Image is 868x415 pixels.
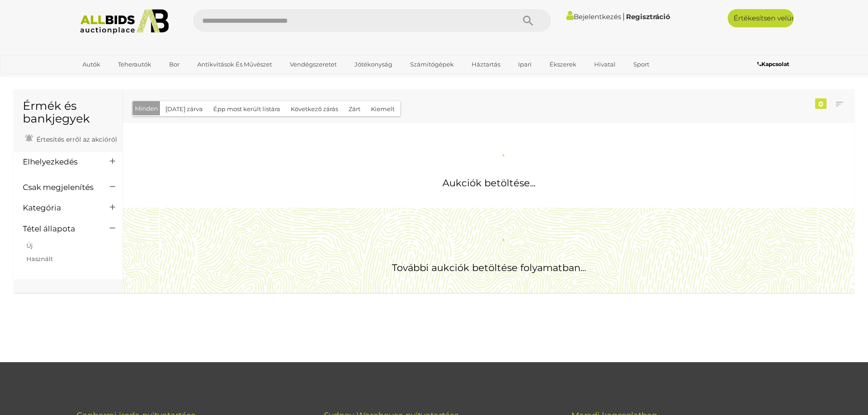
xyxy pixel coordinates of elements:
a: Ékszerek [544,57,582,72]
font: | [622,11,625,21]
font: Jótékonyság [354,61,392,68]
a: Bejelentkezés [566,12,621,21]
font: Csak megjelenítés [23,183,93,192]
button: Következő zárás [285,101,344,116]
a: teherautók [112,57,157,72]
button: Minden [133,101,160,115]
font: Új [26,242,33,249]
font: Értesítés erről az akcióról [36,135,117,143]
font: Használt [26,255,53,262]
font: 0 [818,99,823,108]
a: Bor [163,57,185,72]
button: [DATE] zárva [160,101,208,116]
font: Bejelentkezés [574,12,621,21]
a: Sport [627,57,655,72]
font: Minden [135,105,158,112]
font: Háztartás [472,61,500,68]
font: Vendégszeretet [290,61,337,68]
font: Épp most került listára [213,105,280,113]
img: Allbids.com.au [75,9,174,34]
a: Vendégszeretet [284,57,343,72]
a: Kapcsolat [757,59,791,69]
font: Bor [169,61,180,68]
font: Következő zárás [291,105,338,113]
font: Antikvitások és művészet [197,61,272,68]
font: További aukciók betöltése folyamatban... [392,262,586,273]
a: Jótékonyság [349,57,398,72]
font: Számítógépek [410,61,454,68]
a: Autók [77,57,106,72]
font: Kiemelt [371,105,395,113]
font: Tétel állapota [23,224,75,233]
font: Aukciók betöltése... [442,177,535,189]
a: Regisztráció [626,12,670,21]
a: Hivatal [588,57,621,72]
font: Kapcsolat [761,61,789,67]
a: Háztartás [466,57,506,72]
font: Kategória [23,203,61,212]
font: Sport [633,61,649,68]
a: Értékesítsen velünk [728,9,794,27]
font: [DATE] zárva [165,105,203,113]
a: Ipari [512,57,538,72]
font: Hivatal [594,61,616,68]
font: Zárt [349,105,360,113]
button: Keresés [505,9,551,32]
font: Ipari [518,61,532,68]
font: Ékszerek [550,61,576,68]
font: Értékesítsen velünk [734,14,800,22]
a: Értesítés erről az akcióról [23,132,119,145]
font: Érmék és bankjegyek [23,99,90,125]
a: Számítógépek [404,57,460,72]
font: Autók [82,61,100,68]
button: Épp most került listára [208,101,286,116]
a: Antikvitások és művészet [191,57,278,72]
button: Zárt [343,101,366,116]
font: teherautók [118,61,151,68]
button: Kiemelt [365,101,400,116]
font: Elhelyezkedés [23,157,77,166]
